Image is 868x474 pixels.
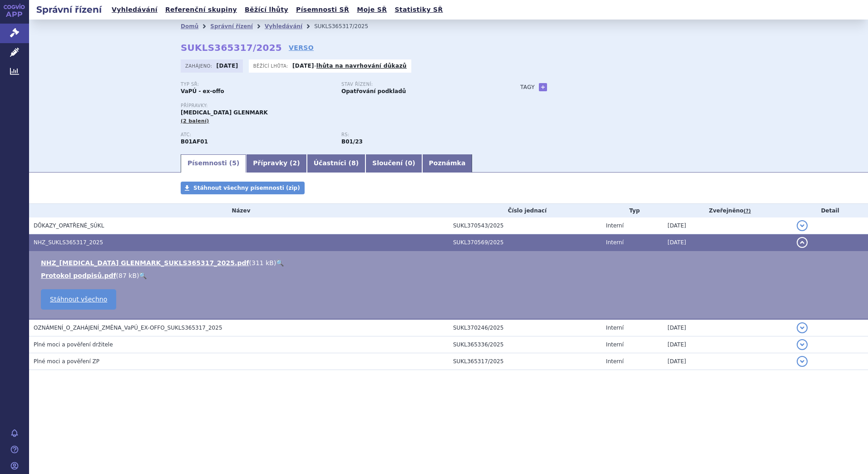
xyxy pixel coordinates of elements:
span: DŮKAZY_OPATŘENÉ_SÚKL [34,222,104,229]
td: SUKL370569/2025 [449,234,602,251]
a: Správní řízení [210,23,253,30]
td: [DATE] [663,319,792,336]
span: OZNÁMENÍ_O_ZAHÁJENÍ_ZMĚNA_VaPÚ_EX-OFFO_SUKLS365317_2025 [34,325,222,331]
a: Vyhledávání [109,4,160,16]
th: Zveřejněno [663,204,792,217]
td: [DATE] [663,353,792,370]
a: Přípravky (2) [246,154,306,173]
strong: gatrany a xabany vyšší síly [341,138,363,145]
p: RS: [341,132,493,138]
td: SUKL365317/2025 [449,353,602,370]
span: 5 [232,159,237,167]
span: Plné moci a pověření ZP [34,358,99,365]
th: Číslo jednací [449,204,602,217]
span: Běžící lhůta: [253,62,290,69]
a: Moje SŘ [354,4,390,16]
span: 8 [351,159,356,167]
li: ( ) [41,258,859,267]
td: [DATE] [663,217,792,234]
strong: SUKLS365317/2025 [181,42,282,53]
a: NHZ_[MEDICAL_DATA] GLENMARK_SUKLS365317_2025.pdf [41,259,249,267]
strong: Opatřování podkladů [341,88,406,94]
strong: RIVAROXABAN [181,138,208,145]
span: 0 [408,159,412,167]
span: 311 kB [252,259,274,267]
abbr: (?) [744,208,751,214]
a: Vyhledávání [265,23,302,30]
li: ( ) [41,271,859,280]
strong: [DATE] [217,63,238,69]
td: [DATE] [663,336,792,353]
a: Písemnosti (5) [181,154,246,173]
button: detail [797,339,808,350]
span: Interní [606,325,624,331]
a: Domů [181,23,198,30]
a: Referenční skupiny [163,4,240,16]
li: SUKLS365317/2025 [314,20,380,33]
h3: Tagy [520,82,535,93]
span: NHZ_SUKLS365317_2025 [34,239,103,246]
span: Interní [606,239,624,246]
span: 87 kB [118,272,137,279]
span: 2 [293,159,297,167]
td: SUKL370246/2025 [449,319,602,336]
button: detail [797,237,808,248]
a: lhůta na navrhování důkazů [316,63,407,69]
th: Typ [602,204,663,217]
td: [DATE] [663,234,792,251]
span: (2 balení) [181,118,209,124]
td: SUKL370543/2025 [449,217,602,234]
span: Interní [606,358,624,365]
a: Stáhnout všechno [41,289,116,310]
button: detail [797,322,808,333]
a: Protokol podpisů.pdf [41,272,116,279]
a: Běžící lhůty [242,4,291,16]
strong: VaPÚ - ex-offo [181,88,224,94]
p: - [292,62,407,69]
th: Detail [792,204,868,217]
p: Přípravky: [181,103,502,109]
span: [MEDICAL_DATA] GLENMARK [181,109,268,116]
th: Název [29,204,449,217]
button: detail [797,356,808,367]
span: Zahájeno: [185,62,214,69]
span: Plné moci a pověření držitele [34,341,113,348]
strong: [DATE] [292,63,314,69]
a: Stáhnout všechny písemnosti (zip) [181,182,305,194]
a: 🔍 [276,259,284,267]
span: Interní [606,341,624,348]
a: Účastníci (8) [307,154,365,173]
a: Statistiky SŘ [392,4,445,16]
p: Stav řízení: [341,82,493,87]
a: VERSO [289,43,314,52]
p: Typ SŘ: [181,82,332,87]
a: + [539,83,547,91]
a: Poznámka [422,154,473,173]
p: ATC: [181,132,332,138]
span: Stáhnout všechny písemnosti (zip) [193,185,300,191]
a: 🔍 [139,272,147,279]
a: Sloučení (0) [365,154,422,173]
a: Písemnosti SŘ [293,4,352,16]
td: SUKL365336/2025 [449,336,602,353]
span: Interní [606,222,624,229]
button: detail [797,220,808,231]
h2: Správní řízení [29,3,109,16]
